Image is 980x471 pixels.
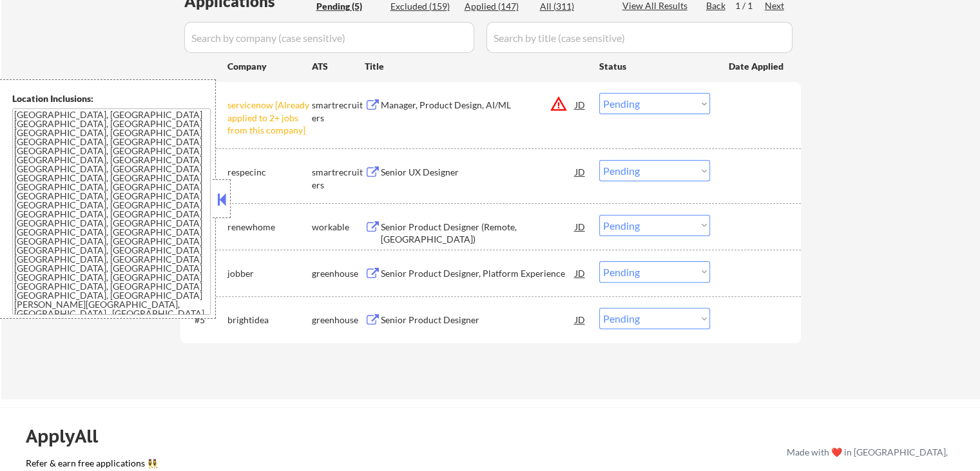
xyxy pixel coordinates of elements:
[227,221,312,234] div: renewhome
[381,99,575,112] div: Manager, Product Design, AI/ML
[574,261,587,285] div: JD
[12,92,211,105] div: Location Inclusions:
[381,267,575,280] div: Senior Product Designer, Platform Experience
[227,60,312,73] div: Company
[729,60,785,73] div: Date Applied
[227,166,312,179] div: respecinc
[574,93,587,116] div: JD
[381,166,575,179] div: Senior UX Designer
[312,221,365,234] div: workable
[550,95,568,113] button: warning_amber
[312,60,365,73] div: ATS
[574,160,587,183] div: JD
[227,99,312,137] div: servicenow [Already applied to 2+ jobs from this company]
[599,54,710,77] div: Status
[574,308,587,331] div: JD
[312,314,365,326] div: greenhouse
[486,22,793,53] input: Search by title (case sensitive)
[184,22,474,53] input: Search by company (case sensitive)
[574,215,587,238] div: JD
[365,60,587,73] div: Title
[26,425,113,447] div: ApplyAll
[312,166,365,191] div: smartrecruiters
[227,314,312,326] div: brightidea
[381,221,575,246] div: Senior Product Designer (Remote, [GEOGRAPHIC_DATA])
[227,267,312,280] div: jobber
[312,267,365,280] div: greenhouse
[312,99,365,124] div: smartrecruiters
[195,314,217,326] div: #5
[381,314,575,326] div: Senior Product Designer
